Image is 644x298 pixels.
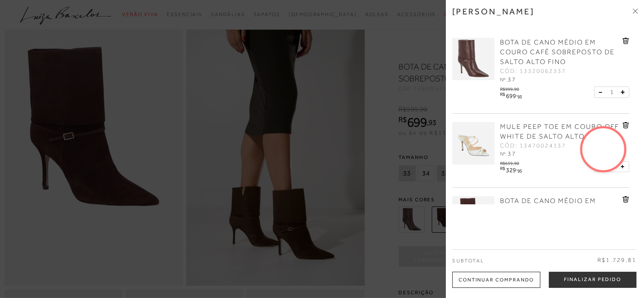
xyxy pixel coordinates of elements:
a: BOTA DE CANO MÉDIO EM COURO CAFÉ SOBREPOSTO DE SALTO ALTO FINO [500,196,620,226]
span: Subtotal [452,258,484,264]
img: BOTA DE CANO MÉDIO EM COURO CAFÉ SOBREPOSTO DE SALTO ALTO FINO [452,38,495,80]
span: 37 [508,76,516,83]
span: CÓD: 13320062337 [500,67,566,75]
i: R$ [500,166,505,171]
span: R$1.729,81 [597,256,636,265]
span: 37 [508,150,516,157]
i: , [516,92,522,97]
img: MULE PEEP TOE EM COURO OFF WHITE DE SALTO ALTO FINO [452,122,495,164]
span: 95 [517,168,522,173]
button: Finalizar Pedido [549,272,636,288]
span: BOTA DE CANO MÉDIO EM COURO CAFÉ SOBREPOSTO DE SALTO ALTO FINO [500,197,615,224]
img: BOTA DE CANO MÉDIO EM COURO CAFÉ SOBREPOSTO DE SALTO ALTO FINO [452,196,495,239]
i: , [516,166,522,171]
span: 329 [506,167,516,173]
span: CÓD: 13470024137 [500,142,566,150]
div: R$999,90 [500,84,523,92]
div: R$659,90 [500,159,523,166]
span: 699 [506,92,516,99]
span: MULE PEEP TOE EM COURO OFF WHITE DE SALTO ALTO FINO [500,123,619,140]
span: 93 [517,94,522,99]
div: Continuar Comprando [452,272,540,288]
a: BOTA DE CANO MÉDIO EM COURO CAFÉ SOBREPOSTO DE SALTO ALTO FINO [500,38,620,67]
h3: [PERSON_NAME] [452,6,534,17]
span: 1 [610,88,613,97]
span: Nº: [500,77,507,83]
a: MULE PEEP TOE EM COURO OFF WHITE DE SALTO ALTO FINO [500,122,620,142]
span: Nº: [500,151,507,157]
span: BOTA DE CANO MÉDIO EM COURO CAFÉ SOBREPOSTO DE SALTO ALTO FINO [500,39,615,66]
i: R$ [500,92,505,97]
